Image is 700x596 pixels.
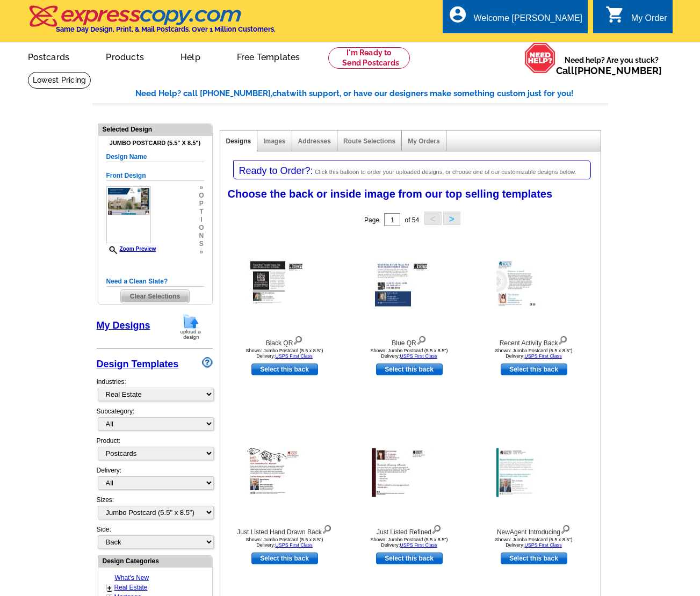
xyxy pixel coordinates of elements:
a: Addresses [298,137,331,145]
button: > [443,212,460,225]
a: use this design [251,553,318,564]
span: o [199,224,204,232]
i: shopping_cart [605,5,625,24]
a: Zoom Preview [106,246,156,252]
a: Images [263,137,285,145]
a: + [107,584,112,592]
img: upload-design [177,313,205,340]
h5: Front Design [106,171,204,181]
div: Blue QR [350,333,468,348]
span: chat [272,89,290,98]
img: view design details [322,522,332,534]
span: i [199,216,204,224]
a: Designs [226,137,251,145]
i: account_circle [448,5,467,24]
a: Route Selections [343,137,395,145]
div: Side: [97,525,213,550]
div: Just Listed Refined [350,522,468,537]
div: Industries: [97,372,213,406]
a: Products [89,43,161,69]
img: Blue QR [372,258,447,309]
img: NewAgent Introducing [496,448,572,497]
a: Same Day Design, Print, & Mail Postcards. Over 1 Million Customers. [28,13,276,33]
span: s [199,240,204,248]
img: view design details [293,333,303,345]
a: use this design [376,364,443,375]
div: Delivery: [97,466,213,495]
span: Click this balloon to order your uploaded designs, or choose one of our customizable designs below. [315,169,576,175]
img: Just Listed Hand Drawn Back [247,448,322,497]
a: shopping_cart My Order [605,12,667,25]
img: view design details [416,333,427,345]
div: Selected Design [98,124,212,134]
div: Subcategory: [97,406,213,436]
a: Design Templates [97,359,179,369]
img: Black QR [247,258,322,309]
a: Real Estate [114,584,148,591]
img: view design details [431,522,442,534]
span: Clear Selections [121,290,189,303]
a: USPS First Class [400,542,437,548]
span: t [199,208,204,216]
img: Recent Activity Back [496,259,572,308]
a: My Orders [408,137,439,145]
div: Shown: Jumbo Postcard (5.5 x 8.5") Delivery: [475,348,593,359]
button: < [424,212,442,225]
span: Call [556,65,662,76]
div: Welcome [PERSON_NAME] [474,13,582,28]
img: small-thumb.jpg [106,186,151,243]
a: use this design [501,364,567,375]
span: » [199,184,204,192]
span: Choose the back or inside image from our top selling templates [228,188,553,200]
h4: Same Day Design, Print, & Mail Postcards. Over 1 Million Customers. [56,25,276,33]
a: USPS First Class [275,542,313,548]
div: Recent Activity Back [475,333,593,348]
span: n [199,232,204,240]
a: USPS First Class [275,353,313,359]
div: Sizes: [97,495,213,525]
span: Page [364,216,379,224]
a: USPS First Class [524,353,562,359]
a: My Designs [97,320,150,331]
span: of 54 [405,216,419,224]
div: Shown: Jumbo Postcard (5.5 x 8.5") Delivery: [475,537,593,548]
div: NewAgent Introducing [475,522,593,537]
div: Need Help? call [PHONE_NUMBER], with support, or have our designers make something custom just fo... [135,88,608,100]
a: Free Templates [220,43,317,69]
a: USPS First Class [400,353,437,359]
span: Need help? Are you stuck? [556,55,667,76]
a: What's New [115,574,149,582]
a: use this design [501,553,567,564]
div: Shown: Jumbo Postcard (5.5 x 8.5") Delivery: [226,348,344,359]
img: Just Listed Refined [372,448,447,497]
a: [PHONE_NUMBER] [574,65,662,76]
a: use this design [376,553,443,564]
h5: Design Name [106,152,204,162]
div: Shown: Jumbo Postcard (5.5 x 8.5") Delivery: [226,537,344,548]
div: My Order [631,13,667,28]
h5: Need a Clean Slate? [106,277,204,287]
div: Shown: Jumbo Postcard (5.5 x 8.5") Delivery: [350,348,468,359]
a: Help [163,43,218,69]
a: USPS First Class [524,542,562,548]
div: Black QR [226,333,344,348]
img: view design details [558,333,568,345]
div: Product: [97,436,213,466]
span: » [199,248,204,256]
div: Design Categories [98,556,212,566]
div: Just Listed Hand Drawn Back [226,522,344,537]
span: Ready to Order?: [239,165,313,176]
a: Postcards [11,43,87,69]
img: design-wizard-help-icon.png [202,357,213,368]
a: use this design [251,364,318,375]
span: p [199,200,204,208]
div: Shown: Jumbo Postcard (5.5 x 8.5") Delivery: [350,537,468,548]
img: help [524,42,556,74]
span: o [199,192,204,200]
h4: Jumbo Postcard (5.5" x 8.5") [106,140,204,147]
img: view design details [560,522,571,534]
